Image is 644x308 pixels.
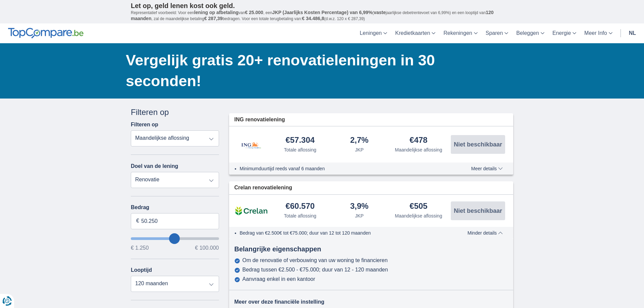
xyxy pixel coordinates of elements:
div: Om de renovatie of verbouwing van uw woning te financieren [243,257,388,263]
p: Representatief voorbeeld: Voor een van , een ( jaarlijkse debetrentevoet van 6,99%) en een loopti... [131,10,513,22]
div: 3,9% [350,202,369,211]
label: Doel van de lening [131,163,178,169]
label: Filteren op [131,122,158,128]
span: JKP (Jaarlijks Kosten Percentage) van 6,99% [272,10,373,15]
div: €505 [410,202,427,211]
li: Bedrag van €2.500€ tot €75.000; duur van 12 tot 120 maanden [240,230,447,236]
div: Belangrijke eigenschappen [229,244,514,254]
button: Minder details [463,230,508,236]
span: Niet beschikbaar [454,141,502,147]
label: Bedrag [131,204,219,210]
img: product.pl.alt ING [234,133,268,156]
button: Niet beschikbaar [451,201,505,220]
div: Filteren op [131,107,219,118]
span: Minder details [468,231,503,235]
img: TopCompare [8,28,84,39]
span: Meer details [471,166,503,171]
a: Energie [548,23,580,43]
a: Leningen [356,23,391,43]
a: Rekeningen [439,23,481,43]
span: € 100.000 [195,245,219,251]
span: 120 maanden [131,10,494,21]
label: Looptijd [131,267,152,273]
li: Minimumduurtijd reeds vanaf 6 maanden [240,165,447,172]
div: Maandelijkse aflossing [395,212,442,219]
div: Bedrag tussen €2.500 - €75.000; duur van 12 - 120 maanden [243,267,388,273]
button: Niet beschikbaar [451,135,505,154]
div: Totale aflossing [284,212,316,219]
div: Aanvraag enkel in een kantoor [243,276,315,282]
div: €478 [410,136,427,145]
input: wantToBorrow [131,237,219,240]
a: Beleggen [512,23,548,43]
span: lening op afbetaling [194,10,238,15]
a: Sparen [482,23,513,43]
div: Totale aflossing [284,146,316,153]
span: vaste [374,10,386,15]
span: € 1.250 [131,245,149,251]
div: 2,7% [350,136,369,145]
p: Let op, geld lenen kost ook geld. [131,2,513,10]
img: product.pl.alt Crelan [234,202,268,219]
span: € 25.000 [245,10,263,15]
div: €57.304 [285,136,315,145]
div: JKP [355,212,364,219]
span: Crelan renovatielening [234,184,292,192]
span: € [136,217,139,225]
span: € 34.486,8 [302,16,324,21]
div: Meer over deze financiële instelling [234,298,446,306]
div: €60.570 [285,202,315,211]
a: Kredietkaarten [391,23,439,43]
span: € 287,39 [204,16,223,21]
span: ING renovatielening [234,116,285,124]
button: Meer details [466,166,508,171]
span: Niet beschikbaar [454,208,502,214]
a: Meer Info [580,23,616,43]
div: Maandelijkse aflossing [395,146,442,153]
h1: Vergelijk gratis 20+ renovatieleningen in 30 seconden! [126,50,513,91]
a: nl [625,23,640,43]
div: JKP [355,146,364,153]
